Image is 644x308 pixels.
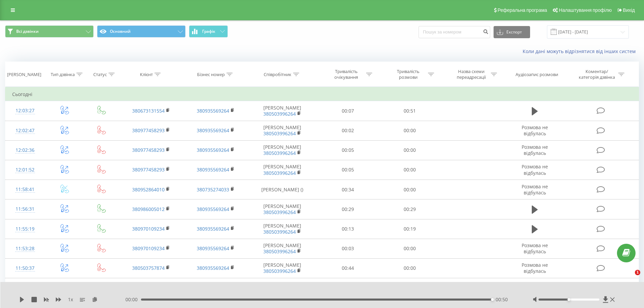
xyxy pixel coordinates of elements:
td: 00:29 [379,199,441,219]
a: 380935569264 [197,226,229,232]
button: Основний [97,25,186,38]
div: Accessibility label [491,298,494,301]
span: Розмова не відбулась [522,262,548,274]
a: 380970109234 [132,245,165,252]
a: 380735274033 [197,186,229,193]
td: 00:19 [379,219,441,239]
td: 00:51 [379,101,441,121]
a: 380935569264 [197,147,229,153]
span: Розмова не відбулась [522,242,548,255]
div: 12:02:47 [12,124,38,137]
a: 380935569264 [197,108,229,114]
td: [PERSON_NAME] [248,101,317,121]
span: Реферальна програма [498,7,547,13]
button: Всі дзвінки [5,25,94,38]
td: 00:05 [317,160,379,180]
div: Статус [93,72,107,77]
td: 00:00 [379,239,441,258]
td: [PERSON_NAME] [248,199,317,219]
td: [PERSON_NAME] () [248,180,317,199]
a: 380986005012 [132,206,165,212]
td: 00:07 [317,101,379,121]
div: 11:53:28 [12,242,38,255]
td: [PERSON_NAME] () [248,278,317,298]
span: Налаштування профілю [559,7,612,13]
td: [PERSON_NAME] [248,121,317,140]
div: 12:02:36 [12,144,38,157]
td: [PERSON_NAME] [248,219,317,239]
div: Тривалість розмови [390,69,426,80]
span: 00:00 [125,296,141,303]
span: Розмова не відбулась [522,144,548,156]
td: [PERSON_NAME] [248,140,317,160]
div: Коментар/категорія дзвінка [577,69,617,80]
a: 380935569264 [197,206,229,212]
a: 380503996264 [263,229,296,235]
a: 380935569264 [197,166,229,173]
span: 1 x [68,296,73,303]
a: 380977458293 [132,127,165,134]
span: Розмова не відбулась [522,124,548,137]
td: 00:00 [379,278,441,298]
a: 380503996264 [263,248,296,255]
td: 00:03 [317,239,379,258]
td: 00:00 [379,258,441,278]
td: 00:13 [317,219,379,239]
div: Аудіозапис розмови [516,72,558,77]
a: 380952864010 [132,186,165,193]
td: 00:02 [317,278,379,298]
td: 00:05 [317,140,379,160]
div: 11:58:41 [12,183,38,196]
input: Пошук за номером [419,26,490,38]
a: 380935569264 [197,265,229,271]
a: 380503996264 [263,170,296,176]
td: 00:02 [317,121,379,140]
span: Розмова не відбулась [522,183,548,196]
a: 380977458293 [132,166,165,173]
a: Коли дані можуть відрізнятися вiд інших систем [523,48,639,54]
a: 380503757874 [132,265,165,271]
div: 11:50:37 [12,262,38,275]
div: Тип дзвінка [51,72,75,77]
a: 380935569264 [197,245,229,252]
td: 00:00 [379,180,441,199]
span: Розмова не відбулась [522,163,548,176]
a: 380503996264 [263,209,296,215]
span: Розмова не відбулась [522,281,548,294]
a: 380935569264 [197,127,229,134]
td: 00:00 [379,160,441,180]
div: 12:03:27 [12,104,38,117]
div: [PERSON_NAME] [7,72,41,77]
div: 11:55:19 [12,222,38,236]
td: 00:00 [379,140,441,160]
div: Accessibility label [568,298,570,301]
a: 380970109234 [132,226,165,232]
div: 12:01:52 [12,163,38,176]
div: Клієнт [140,72,153,77]
td: Сьогодні [5,88,639,101]
div: 11:49:43 [12,281,38,294]
a: 380977458293 [132,147,165,153]
td: 00:44 [317,258,379,278]
span: Вихід [623,7,635,13]
span: 1 [635,270,640,275]
a: 380503996264 [263,111,296,117]
span: 00:50 [496,296,508,303]
div: 11:56:31 [12,203,38,216]
a: 380673131554 [132,108,165,114]
td: [PERSON_NAME] [248,258,317,278]
div: Співробітник [264,72,291,77]
a: 380503996264 [263,268,296,274]
button: Графік [189,25,228,38]
iframe: Intercom live chat [621,270,637,286]
div: Бізнес номер [197,72,225,77]
a: 380503996264 [263,130,296,137]
span: Графік [202,29,215,34]
div: Назва схеми переадресації [453,69,489,80]
td: 00:34 [317,180,379,199]
a: 380503996264 [263,150,296,156]
button: Експорт [494,26,530,38]
span: Всі дзвінки [16,29,39,34]
td: 00:00 [379,121,441,140]
td: [PERSON_NAME] [248,239,317,258]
